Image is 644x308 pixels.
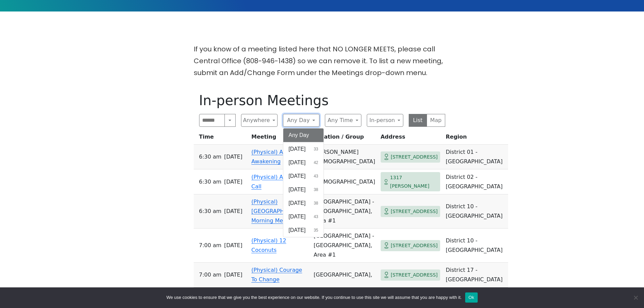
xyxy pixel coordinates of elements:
[252,237,286,253] a: (Physical) 12 Coconuts
[311,229,378,263] td: [GEOGRAPHIC_DATA] - [GEOGRAPHIC_DATA], Area #1
[311,263,378,287] td: [GEOGRAPHIC_DATA],
[283,196,324,210] button: [DATE]38 results
[443,169,508,194] td: District 02 - [GEOGRAPHIC_DATA]
[283,142,324,156] button: [DATE]33 results
[391,153,438,161] span: [STREET_ADDRESS]
[443,229,508,263] td: District 10 - [GEOGRAPHIC_DATA]
[224,114,235,127] button: Search
[391,207,438,216] span: [STREET_ADDRESS]
[199,177,221,187] span: 6:30 AM
[224,177,242,187] span: [DATE]
[391,241,438,250] span: [STREET_ADDRESS]
[311,194,378,229] td: [GEOGRAPHIC_DATA] - [GEOGRAPHIC_DATA], Area #1
[289,159,306,167] span: [DATE]
[224,270,242,280] span: [DATE]
[311,132,378,145] th: Location / Group
[283,223,324,237] button: [DATE]35 results
[283,169,324,183] button: [DATE]43 results
[314,173,318,179] span: 43 results
[443,145,508,169] td: District 01 - [GEOGRAPHIC_DATA]
[199,92,445,109] h1: In-person Meetings
[314,146,318,152] span: 33 results
[465,292,478,303] button: Ok
[289,172,306,180] span: [DATE]
[199,152,221,162] span: 6:30 AM
[283,183,324,196] button: [DATE]38 results
[311,145,378,169] td: [PERSON_NAME][DEMOGRAPHIC_DATA]
[632,294,639,301] span: No
[390,173,438,190] span: 1317 [PERSON_NAME]
[194,132,249,145] th: Time
[249,132,311,145] th: Meeting
[378,132,443,145] th: Address
[314,200,318,206] span: 38 results
[194,43,451,79] p: If you know of a meeting listed here that NO LONGER MEETS, please call Central Office (808-946-14...
[289,145,306,153] span: [DATE]
[224,152,242,162] span: [DATE]
[224,207,242,216] span: [DATE]
[289,199,306,207] span: [DATE]
[443,194,508,229] td: District 10 - [GEOGRAPHIC_DATA]
[289,186,306,194] span: [DATE]
[314,214,318,220] span: 43 results
[443,132,508,145] th: Region
[325,114,361,127] button: Any Time
[199,207,221,216] span: 6:30 AM
[391,271,438,279] span: [STREET_ADDRESS]
[199,241,221,250] span: 7:00 AM
[252,149,307,165] a: (Physical) A Spiritual Awakening
[252,174,306,190] a: (Physical) A Wakeup Call
[252,267,302,283] a: (Physical) Courage To Change
[311,169,378,194] td: [DEMOGRAPHIC_DATA]
[199,114,225,127] input: Search
[283,210,324,223] button: [DATE]43 results
[252,198,308,224] a: (Physical) [GEOGRAPHIC_DATA] Morning Meditation
[289,226,306,234] span: [DATE]
[241,114,278,127] button: Anywhere
[283,156,324,169] button: [DATE]42 results
[283,114,319,127] button: Any Day
[289,213,306,221] span: [DATE]
[283,128,324,237] div: Any Day
[314,187,318,193] span: 38 results
[199,270,221,280] span: 7:00 AM
[224,241,242,250] span: [DATE]
[166,294,461,301] span: We use cookies to ensure that we give you the best experience on our website. If you continue to ...
[283,128,324,142] button: Any Day
[443,263,508,287] td: District 17 - [GEOGRAPHIC_DATA]
[314,227,318,233] span: 35 results
[314,160,318,166] span: 42 results
[409,114,427,127] button: List
[367,114,403,127] button: In-person
[427,114,445,127] button: Map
